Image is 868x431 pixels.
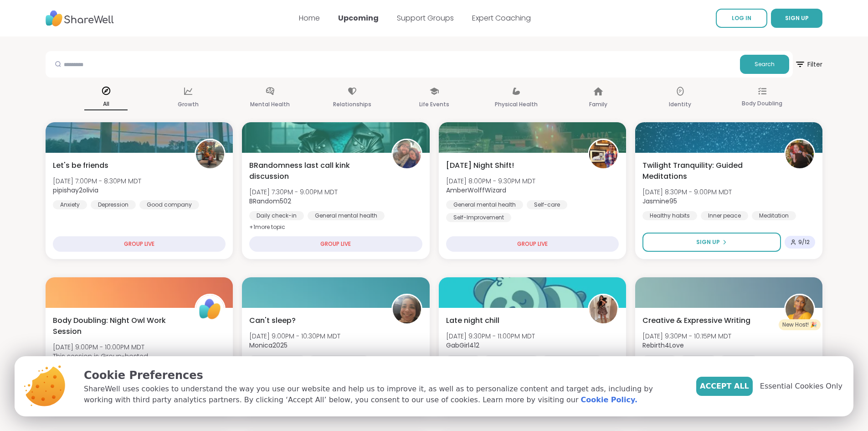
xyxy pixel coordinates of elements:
[178,99,199,110] p: Growth
[91,200,136,209] div: Depression
[785,14,809,22] span: SIGN UP
[446,355,480,364] div: Anxiety
[700,381,749,392] span: Accept All
[446,315,499,326] span: Late night chill
[642,233,781,252] button: Sign Up
[669,99,691,110] p: Identity
[795,53,822,75] span: Filter
[696,377,753,396] button: Accept All
[333,99,371,110] p: Relationships
[53,315,185,337] span: Body Doubling: Night Owl Work Session
[446,200,523,209] div: General mental health
[84,367,682,384] p: Cookie Preferences
[755,60,775,68] span: Search
[249,211,304,220] div: Daily check-in
[53,236,226,252] div: GROUP LIVE
[779,319,821,330] div: New Host! 🎉
[484,355,539,364] div: Daily check-in
[786,295,814,323] img: Rebirth4Love
[249,187,338,197] span: [DATE] 7:30PM - 9:00PM MDT
[696,238,720,246] span: Sign Up
[742,98,782,109] p: Body Doubling
[446,341,479,350] b: GabGirl412
[542,355,602,364] div: Good company
[250,99,290,110] p: Mental Health
[740,55,789,74] button: Search
[53,343,148,352] span: [DATE] 9:00PM - 10:00PM MDT
[527,200,567,209] div: Self-care
[84,99,128,110] p: All
[771,9,822,28] button: SIGN UP
[397,13,454,23] a: Support Groups
[642,211,697,220] div: Healthy habits
[84,384,682,405] p: ShareWell uses cookies to understand the way you use our website and help us to improve it, as we...
[732,14,751,22] span: LOG IN
[446,177,535,186] span: [DATE] 8:00PM - 9:30PM MDT
[46,6,114,31] img: ShareWell Nav Logo
[720,355,757,364] div: Triggers
[393,295,421,323] img: Monica2025
[196,140,224,168] img: pipishay2olivia
[798,239,810,246] span: 9 / 12
[419,99,449,110] p: Life Events
[299,13,320,23] a: Home
[338,13,379,23] a: Upcoming
[446,160,514,171] span: [DATE] Night Shift!
[249,332,340,341] span: [DATE] 9:00PM - 10:30PM MDT
[795,51,822,78] button: Filter
[309,355,369,364] div: Good company
[642,160,774,182] span: Twilight Tranquility: Guided Meditations
[642,315,750,326] span: Creative & Expressive Writing
[589,99,607,110] p: Family
[249,160,381,182] span: BRandomness last call kink discussion
[589,140,617,168] img: AmberWolffWizard
[446,236,619,252] div: GROUP LIVE
[393,140,421,168] img: BRandom502
[53,177,141,186] span: [DATE] 7:00PM - 8:30PM MDT
[472,13,531,23] a: Expert Coaching
[642,332,731,341] span: [DATE] 9:30PM - 10:15PM MDT
[701,211,748,220] div: Inner peace
[642,187,732,197] span: [DATE] 8:30PM - 9:00PM MDT
[446,332,535,341] span: [DATE] 9:30PM - 11:00PM MDT
[760,381,842,392] span: Essential Cookies Only
[249,236,422,252] div: GROUP LIVE
[196,295,224,323] img: ShareWell
[139,200,199,209] div: Good company
[53,352,148,361] span: This session is Group-hosted
[446,213,511,222] div: Self-Improvement
[642,197,677,206] b: Jasmine95
[716,9,767,28] a: LOG IN
[53,160,108,171] span: Let's be friends
[249,315,296,326] span: Can't sleep?
[581,395,637,405] a: Cookie Policy.
[642,355,677,364] div: Anxiety
[53,200,87,209] div: Anxiety
[249,355,305,364] div: Body doubling
[495,99,538,110] p: Physical Health
[752,211,796,220] div: Meditation
[446,186,506,195] b: AmberWolffWizard
[249,341,288,350] b: Monica2025
[308,211,385,220] div: General mental health
[642,341,684,350] b: Rebirth4Love
[53,186,98,195] b: pipishay2olivia
[786,140,814,168] img: Jasmine95
[589,295,617,323] img: GabGirl412
[249,197,291,206] b: BRandom502
[680,355,716,364] div: Healing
